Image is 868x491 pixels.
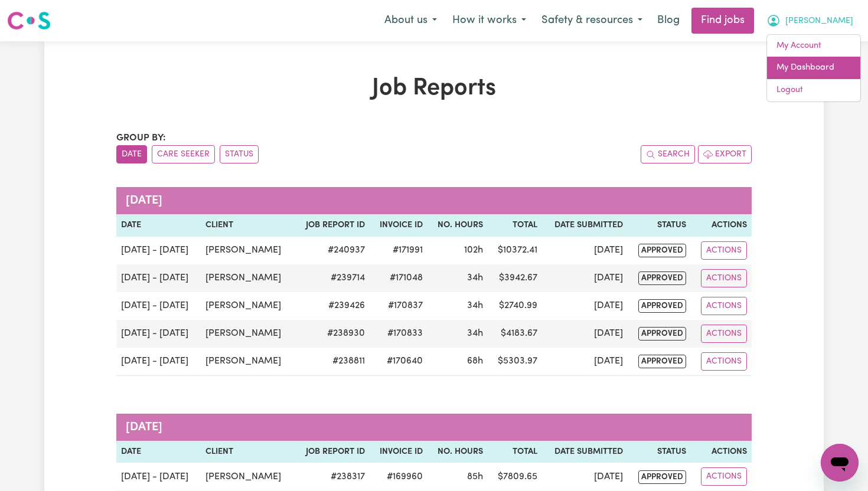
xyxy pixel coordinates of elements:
[201,237,294,264] td: [PERSON_NAME]
[488,463,541,490] td: $ 7809.65
[821,444,859,482] iframe: Button to launch messaging window
[638,244,686,257] span: approved
[701,325,747,343] button: Actions
[650,8,687,34] a: Blog
[691,441,752,463] th: Actions
[116,414,752,441] caption: [DATE]
[766,34,861,102] div: My Account
[370,320,428,348] td: #170833
[488,237,541,264] td: $ 10372.41
[638,327,686,341] span: approved
[488,441,541,463] th: Total
[294,463,370,490] td: # 238317
[701,297,747,315] button: Actions
[116,214,201,237] th: Date
[542,463,628,490] td: [DATE]
[116,145,147,163] button: sort invoices by date
[116,237,201,264] td: [DATE] - [DATE]
[542,264,628,292] td: [DATE]
[467,329,483,338] span: 34 hours
[767,79,860,102] a: Logout
[467,356,483,366] span: 68 hours
[201,320,294,348] td: [PERSON_NAME]
[370,441,428,463] th: Invoice ID
[201,348,294,376] td: [PERSON_NAME]
[628,214,691,237] th: Status
[638,271,686,285] span: approved
[370,463,428,490] td: #169960
[294,237,370,264] td: # 240937
[428,214,488,237] th: No. Hours
[701,241,747,260] button: Actions
[116,441,201,463] th: Date
[467,273,483,283] span: 34 hours
[542,214,628,237] th: Date Submitted
[370,264,428,292] td: #171048
[628,441,691,463] th: Status
[445,8,534,33] button: How it works
[488,320,541,348] td: $ 4183.67
[294,441,370,463] th: Job Report ID
[488,214,541,237] th: Total
[201,463,294,490] td: [PERSON_NAME]
[370,237,428,264] td: #171991
[464,245,483,255] span: 102 hours
[638,299,686,313] span: approved
[488,348,541,376] td: $ 5303.97
[116,187,752,214] caption: [DATE]
[638,355,686,368] span: approved
[220,145,259,163] button: sort invoices by paid status
[370,348,428,376] td: #170640
[467,472,483,482] span: 85 hours
[467,301,483,310] span: 34 hours
[294,320,370,348] td: # 238930
[701,352,747,371] button: Actions
[116,74,752,103] h1: Job Reports
[116,292,201,320] td: [DATE] - [DATE]
[488,292,541,320] td: $ 2740.99
[7,10,51,31] img: Careseekers logo
[534,8,650,33] button: Safety & resources
[116,133,166,143] span: Group by:
[294,348,370,376] td: # 238811
[201,214,294,237] th: Client
[701,467,747,486] button: Actions
[294,264,370,292] td: # 239714
[294,292,370,320] td: # 239426
[428,441,488,463] th: No. Hours
[691,8,754,34] a: Find jobs
[201,292,294,320] td: [PERSON_NAME]
[201,264,294,292] td: [PERSON_NAME]
[691,214,752,237] th: Actions
[201,441,294,463] th: Client
[370,214,428,237] th: Invoice ID
[542,237,628,264] td: [DATE]
[116,348,201,376] td: [DATE] - [DATE]
[116,264,201,292] td: [DATE] - [DATE]
[377,8,445,33] button: About us
[767,57,860,79] a: My Dashboard
[641,145,695,163] button: Search
[698,145,752,163] button: Export
[638,470,686,484] span: approved
[785,15,853,28] span: [PERSON_NAME]
[370,292,428,320] td: #170837
[767,35,860,57] a: My Account
[7,7,51,34] a: Careseekers logo
[759,8,861,33] button: My Account
[116,463,201,490] td: [DATE] - [DATE]
[701,269,747,287] button: Actions
[542,292,628,320] td: [DATE]
[116,320,201,348] td: [DATE] - [DATE]
[542,320,628,348] td: [DATE]
[152,145,215,163] button: sort invoices by care seeker
[488,264,541,292] td: $ 3942.67
[294,214,370,237] th: Job Report ID
[542,348,628,376] td: [DATE]
[542,441,628,463] th: Date Submitted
